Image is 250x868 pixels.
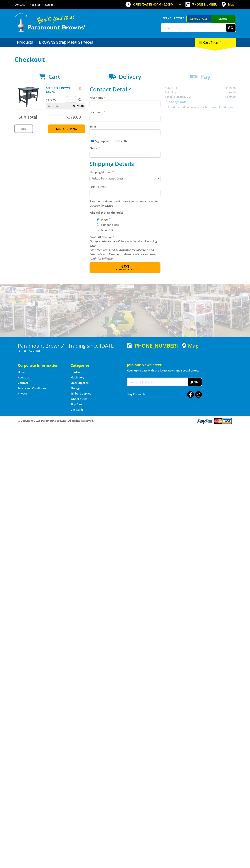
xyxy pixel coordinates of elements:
input: Your email address [127,378,188,386]
p: [STREET_ADDRESS] [18,348,123,353]
label: Pick Up Date [90,185,160,189]
a: Keep Shopping [48,124,85,133]
button: Go [226,24,236,32]
a: Go to the Privacy page [18,392,27,395]
button: Join [188,378,202,386]
a: Go to the BROWNS Scrap Metal Services page [36,38,96,47]
span: Confirm order [97,268,153,271]
p: Item total: [46,103,85,109]
p: $379.00 [46,97,65,102]
input: Search [161,24,226,32]
h5: Join our Newsletter [127,362,232,367]
a: Go to the Contact page [18,381,28,385]
label: Phone [90,146,160,150]
input: Please select who will pick up the order. [97,229,99,231]
em: Paramount Browns will contact you when your order is ready for pickup [90,199,158,207]
select: Please select a shipping method. [90,175,160,182]
a: Go to the Hardware page [71,370,83,374]
img: Paramount Browns' [14,13,86,32]
span: $379.00 [66,114,81,120]
label: Email [90,124,160,129]
label: Someone Else [100,222,120,228]
input: Please enter your last name. [90,115,160,121]
span: Delivery [119,73,141,80]
a: Go to the About Us page [18,376,30,379]
a: Go to the Contact page [14,3,25,6]
a: Go to the Storage page [71,386,80,390]
label: Sign up for the newsletter [95,139,129,143]
a: Go to the Terms and Conditions page [18,386,46,390]
label: First name [90,95,160,100]
div: ® Copyright 2025 Paramount Browns'. All Rights Reserved. [14,418,236,424]
h2: Contact Details [90,86,160,93]
span: Next [120,264,129,269]
a: Go to the Steel Supplies page [71,381,88,385]
h3: Paramount Browns' - Trading since [DATE] [18,343,123,348]
div: Stay Connected [127,390,202,398]
a: Mount [PERSON_NAME] [211,15,236,29]
h2: Shipping Details [90,160,160,167]
label: Myself [100,216,111,223]
input: Please enter your telephone number. [90,151,160,158]
a: Go to the Wheelie Bins page [71,397,87,401]
a: STEEL TEAR DOWN BENCH [46,86,70,94]
input: Please enter your first name. [90,101,160,107]
button: Next Confirm order [90,262,160,273]
div: Cart [195,38,236,47]
span: OPEN [DATE] [133,3,174,6]
input: Please enter your email address. [90,129,160,136]
a: View a map of Gepps Cross location [182,343,199,349]
p: Keep up to date with the latest news and special offers. [127,368,232,373]
label: A Courier [100,227,114,233]
input: Please select a pick up date. [90,190,160,196]
span: $379.00 [73,103,84,109]
a: Go to the Home page [18,370,26,374]
span: Sub Total [19,114,37,120]
span: 8:00am - 5:00pm [151,3,174,6]
em: Photo ID Required. Non-preorder items will be available after 5 working days Pre-order items will... [90,235,157,260]
a: Print [14,124,33,133]
h5: Corporate Information [18,363,63,368]
a: Go to the registration page [30,3,40,6]
label: Shipping Method [90,170,160,174]
label: Who will pick up the order? [90,210,160,215]
input: Please select who will pick up the order. [97,218,99,221]
a: Go to the Machinery page [71,376,84,379]
a: Go to the Timber Supplies page [71,392,91,395]
a: Log in [45,3,53,6]
h1: Checkout [14,56,236,63]
img: PayPal, Mastercard, Visa accepted [197,418,232,424]
h5: Categories [71,363,116,368]
a: Gepps Cross [186,15,211,22]
a: Go to the Gift Cards page [71,408,83,411]
span: (1 item) [210,40,221,44]
a: Go to the Products page [14,38,36,47]
a: Remove from cart [79,86,81,90]
span: Set your store [161,15,186,21]
span: Cart [48,73,60,80]
label: Last name [90,110,160,114]
a: Go to the Skip Bins page [71,402,82,406]
img: STEEL TEAR DOWN BENCH [18,86,39,107]
div: [PHONE_NUMBER] [127,343,178,348]
input: Please select who will pick up the order. [97,223,99,226]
